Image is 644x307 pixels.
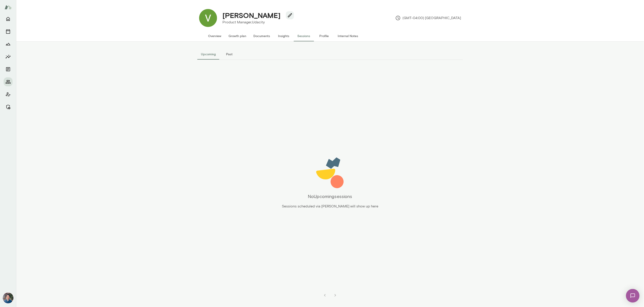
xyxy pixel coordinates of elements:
button: Insights [274,31,294,41]
button: Client app [4,90,13,99]
button: Sessions [294,31,314,41]
button: Sessions [4,27,13,36]
div: basic tabs example [197,49,463,60]
p: Product Manager, Udacity [222,20,290,25]
h6: No Upcoming sessions [308,193,352,200]
p: Sessions scheduled via [PERSON_NAME] will show up here [282,204,378,209]
div: pagination [197,287,463,300]
img: Mento [4,3,12,11]
button: Overview [205,31,225,41]
button: Members [4,77,13,86]
p: (GMT-04:00) [GEOGRAPHIC_DATA] [395,15,461,21]
button: Insights [4,52,13,61]
button: Manage [4,102,13,111]
button: Internal Notes [334,31,362,41]
h4: [PERSON_NAME] [222,11,281,20]
img: Alex Yu [3,293,13,303]
button: Growth plan [225,31,250,41]
button: Home [4,14,13,23]
img: Varnit Grewal [199,9,217,27]
button: Documents [250,31,274,41]
button: Upcoming [197,49,219,60]
button: Past [219,49,239,60]
button: Documents [4,65,13,74]
nav: pagination navigation [320,291,340,300]
button: Growth Plan [4,40,13,49]
button: Profile [314,31,334,41]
